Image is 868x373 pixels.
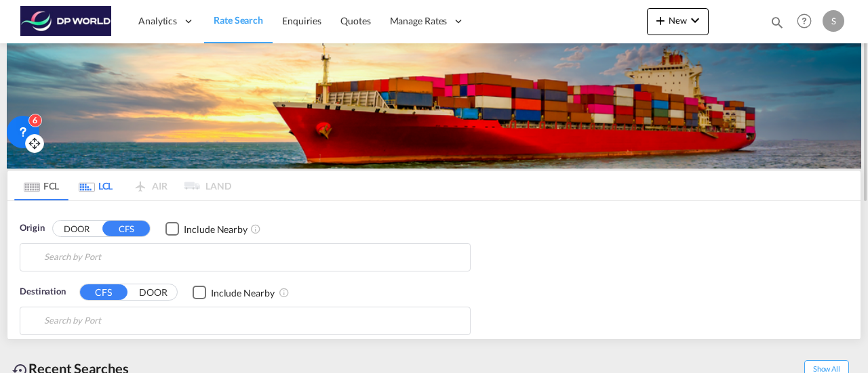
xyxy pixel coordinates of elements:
[823,10,844,32] div: S
[165,221,248,236] md-checkbox: Checkbox No Ink
[652,15,703,26] span: New
[20,285,66,299] span: Destination
[652,12,669,28] md-icon: icon-plus 400-fg
[282,15,321,26] span: Enquiries
[20,221,44,235] span: Origin
[7,43,861,169] img: LCL+%26+FCL+BACKGROUND.png
[770,15,785,30] md-icon: icon-magnify
[44,247,463,267] input: Search by Port
[130,284,177,300] button: DOOR
[44,311,463,331] input: Search by Port
[687,12,703,28] md-icon: icon-chevron-down
[279,287,290,298] md-icon: Unchecked: Ignores neighbouring ports when fetching rates.Checked : Includes neighbouring ports w...
[390,14,448,28] span: Manage Rates
[138,14,177,28] span: Analytics
[793,9,823,34] div: Help
[80,284,127,300] button: CFS
[214,14,263,26] span: Rate Search
[770,15,785,35] div: icon-magnify
[184,223,248,236] div: Include Nearby
[340,15,370,26] span: Quotes
[14,171,68,200] md-tab-item: FCL
[102,221,150,236] button: CFS
[193,285,275,299] md-checkbox: Checkbox No Ink
[20,6,112,37] img: c08ca190194411f088ed0f3ba295208c.png
[14,171,231,200] md-pagination-wrapper: Use the left and right arrow keys to navigate between tabs
[68,171,123,200] md-tab-item: LCL
[250,223,261,234] md-icon: Unchecked: Ignores neighbouring ports when fetching rates.Checked : Includes neighbouring ports w...
[53,221,100,236] button: DOOR
[211,286,275,300] div: Include Nearby
[793,9,816,32] span: Help
[647,8,709,35] button: icon-plus 400-fgNewicon-chevron-down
